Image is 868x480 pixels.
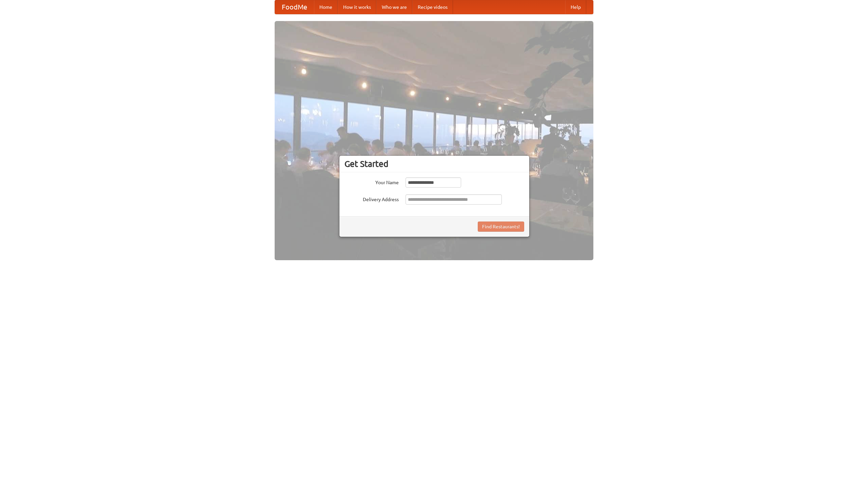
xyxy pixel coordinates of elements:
button: Find Restaurants! [478,222,524,232]
h3: Get Started [344,159,524,169]
label: Delivery Address [344,194,399,203]
a: FoodMe [275,0,314,14]
a: Home [314,0,338,14]
a: Help [565,0,586,14]
a: Who we are [376,0,412,14]
a: How it works [338,0,376,14]
label: Your Name [344,177,399,186]
a: Recipe videos [412,0,453,14]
